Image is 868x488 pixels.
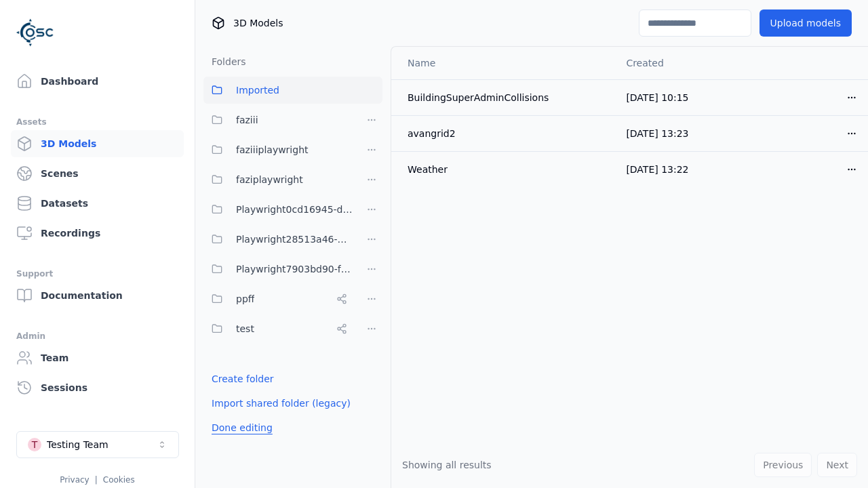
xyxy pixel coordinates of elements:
[16,114,178,130] div: Assets
[402,460,492,470] span: Showing all results
[16,14,54,52] img: Logo
[236,231,353,247] span: Playwright28513a46-1379-4128-895f-8ed28b393579
[11,68,184,95] a: Dashboard
[408,163,604,176] div: Weather
[236,321,254,337] span: test
[203,226,353,253] button: Playwright28513a46-1379-4128-895f-8ed28b393579
[236,171,303,188] span: faziplaywright
[236,261,353,277] span: Playwright7903bd90-f1ee-40e5-8689-7a943bbd43ef
[11,282,184,309] a: Documentation
[203,391,359,415] button: Import shared folder (legacy)
[408,127,604,140] div: avangrid2
[203,367,282,391] button: Create folder
[233,16,283,30] span: 3D Models
[47,438,108,451] div: Testing Team
[626,128,688,139] span: [DATE] 13:23
[203,77,382,104] button: Imported
[11,220,184,247] a: Recordings
[28,438,41,451] div: T
[203,256,353,283] button: Playwright7903bd90-f1ee-40e5-8689-7a943bbd43ef
[11,344,184,371] a: Team
[236,82,279,98] span: Imported
[626,92,688,103] span: [DATE] 10:15
[236,112,258,128] span: faziii
[203,55,246,68] h3: Folders
[203,415,281,440] button: Done editing
[203,166,353,193] button: faziplaywright
[391,47,615,79] th: Name
[11,160,184,187] a: Scenes
[408,91,604,104] div: BuildingSuperAdminCollisions
[236,201,353,218] span: Playwright0cd16945-d24c-45f9-a8ba-c74193e3fd84
[11,374,184,401] a: Sessions
[212,372,274,386] a: Create folder
[615,47,742,79] th: Created
[236,291,254,307] span: ppff
[95,475,98,485] span: |
[203,315,353,342] button: test
[236,142,309,158] span: faziiiplaywright
[212,396,351,410] a: Import shared folder (legacy)
[103,475,135,485] a: Cookies
[16,266,178,282] div: Support
[11,190,184,217] a: Datasets
[626,164,688,175] span: [DATE] 13:22
[11,130,184,157] a: 3D Models
[60,475,89,485] a: Privacy
[203,285,353,312] button: ppff
[203,136,353,163] button: faziiiplaywright
[16,431,179,458] button: Select a workspace
[759,9,852,37] button: Upload models
[16,328,178,344] div: Admin
[203,106,353,134] button: faziii
[203,196,353,223] button: Playwright0cd16945-d24c-45f9-a8ba-c74193e3fd84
